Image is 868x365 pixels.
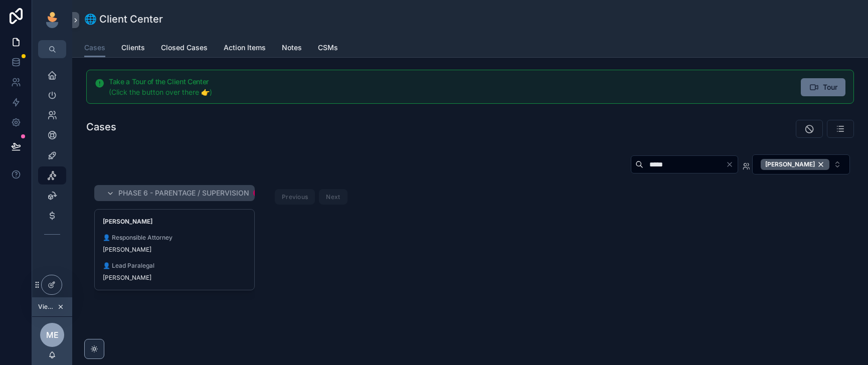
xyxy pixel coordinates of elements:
[46,329,59,341] span: ME
[109,88,212,96] span: (Click the button over there 👉)
[224,43,266,53] span: Action Items
[765,160,815,168] span: [PERSON_NAME]
[121,39,145,59] a: Clients
[109,87,793,97] div: (Click the button over there 👉)
[32,58,72,257] div: scrollable content
[801,78,845,96] button: Tour
[752,154,850,174] button: Select Button
[282,39,302,59] a: Notes
[103,262,246,270] span: 👤 Lead Paralegal
[84,39,105,58] a: Cases
[161,39,208,59] a: Closed Cases
[161,43,208,53] span: Closed Cases
[318,39,338,59] a: CSMs
[84,12,163,26] h1: 🌐 Client Center
[94,209,255,290] a: [PERSON_NAME]👤 Responsible Attorney[PERSON_NAME]👤 Lead Paralegal[PERSON_NAME]
[282,43,302,53] span: Notes
[103,218,152,225] strong: [PERSON_NAME]
[761,159,829,170] button: Unselect 1052
[38,303,55,311] span: Viewing as Michelle
[224,39,266,59] a: Action Items
[109,78,793,85] h5: Take a Tour of the Client Center
[103,274,151,282] span: [PERSON_NAME]
[44,12,60,28] img: App logo
[103,234,246,242] span: 👤 Responsible Attorney
[823,82,837,92] span: Tour
[726,160,738,168] button: Clear
[103,246,151,254] span: [PERSON_NAME]
[121,43,145,53] span: Clients
[84,43,105,53] span: Cases
[118,188,249,198] span: Phase 6 - Parentage / Supervision
[86,120,116,134] h1: Cases
[318,43,338,53] span: CSMs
